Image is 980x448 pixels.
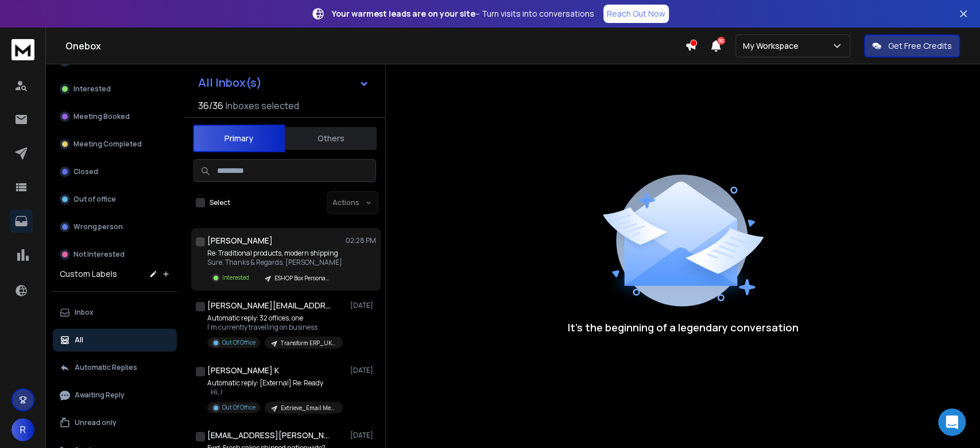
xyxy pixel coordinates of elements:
[60,268,117,280] h3: Custom Labels
[75,308,94,317] p: Inbox
[210,198,230,207] label: Select
[568,319,799,335] p: It’s the beginning of a legendary conversation
[53,356,177,379] button: Automatic Replies
[938,408,966,436] div: Open Intercom Messenger
[11,39,34,60] img: logo
[73,222,123,231] p: Wrong person
[73,250,125,259] p: Not Interested
[888,40,952,52] p: Get Free Credits
[864,34,960,57] button: Get Free Credits
[53,411,177,434] button: Unread only
[73,112,130,121] p: Meeting Booked
[281,404,336,412] p: Extrieve_Email Messaging_Finance
[11,418,34,441] button: R
[207,300,334,311] h1: [PERSON_NAME][EMAIL_ADDRESS][PERSON_NAME][DOMAIN_NAME]
[53,301,177,324] button: Inbox
[222,338,255,347] p: Out Of Office
[73,195,116,204] p: Out of office
[207,379,343,388] p: Automatic reply: [External] Re: Ready
[346,236,376,245] p: 02:28 PM
[53,243,177,266] button: Not Interested
[189,71,378,94] button: All Inbox(s)
[207,388,343,397] p: Hi, I
[198,99,223,113] span: 36 / 36
[53,105,177,128] button: Meeting Booked
[53,160,177,183] button: Closed
[73,167,98,176] p: Closed
[207,365,279,376] h1: [PERSON_NAME] K
[350,301,376,310] p: [DATE]
[350,366,376,375] p: [DATE]
[222,273,249,282] p: Interested
[75,391,125,400] p: Awaiting Reply
[207,323,343,332] p: I'm currently travelling on business
[53,133,177,156] button: Meeting Completed
[193,125,285,152] button: Primary
[198,77,262,88] h1: All Inbox(s)
[743,40,803,52] p: My Workspace
[53,329,177,352] button: All
[75,335,83,345] p: All
[332,8,594,20] p: – Turn visits into conversations
[226,99,299,113] h3: Inboxes selected
[73,140,142,149] p: Meeting Completed
[285,126,377,151] button: Others
[603,5,669,23] a: Reach Out Now
[207,235,273,246] h1: [PERSON_NAME]
[607,8,665,20] p: Reach Out Now
[53,384,177,407] button: Awaiting Reply
[717,37,725,45] span: 50
[332,8,475,19] strong: Your warmest leads are on your site
[207,249,342,258] p: Re: Traditional products, modern shipping
[350,431,376,440] p: [DATE]
[207,314,343,323] p: Automatic reply: 32 offices, one
[222,403,255,412] p: Out Of Office
[53,215,177,238] button: Wrong person
[207,258,342,267] p: Sure. Thanks & Regards, [PERSON_NAME]
[53,188,177,211] button: Out of office
[281,339,336,347] p: Transform ERP_UK_Personalized
[75,363,137,372] p: Automatic Replies
[207,430,334,441] h1: [EMAIL_ADDRESS][PERSON_NAME][DOMAIN_NAME]
[65,39,685,53] h1: Onebox
[73,84,111,94] p: Interested
[75,418,117,427] p: Unread only
[53,78,177,101] button: Interested
[274,274,330,283] p: ESHOP Box Personalization_Opens_[DATE]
